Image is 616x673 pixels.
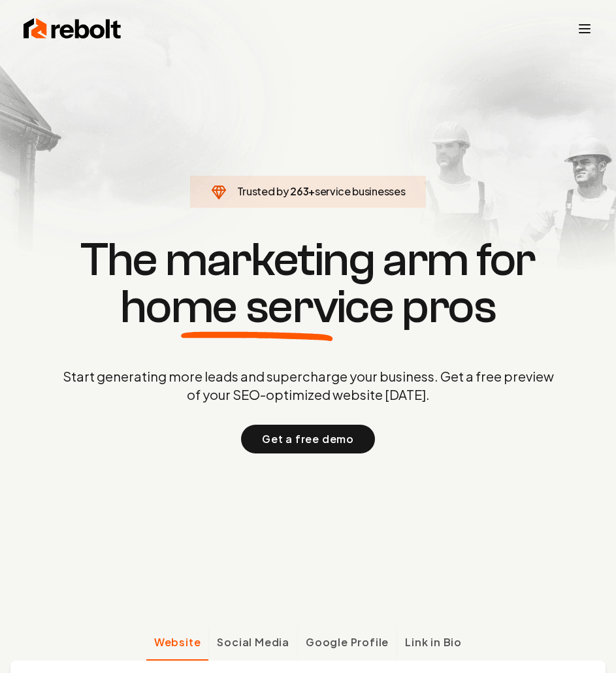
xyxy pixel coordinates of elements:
[10,237,606,331] h1: The marketing arm for pros
[154,634,201,650] span: Website
[297,627,397,661] button: Google Profile
[241,425,375,453] button: Get a free demo
[577,21,592,37] button: Toggle mobile menu
[290,184,308,199] span: 263
[397,627,470,661] button: Link in Bio
[237,184,289,198] span: Trusted by
[120,284,394,331] span: home service
[306,634,389,650] span: Google Profile
[217,634,289,650] span: Social Media
[24,16,122,42] img: Rebolt Logo
[146,627,209,661] button: Website
[315,184,405,198] span: service businesses
[405,634,462,650] span: Link in Bio
[308,184,315,198] span: +
[208,627,297,661] button: Social Media
[60,367,557,404] p: Start generating more leads and supercharge your business. Get a free preview of your SEO-optimiz...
